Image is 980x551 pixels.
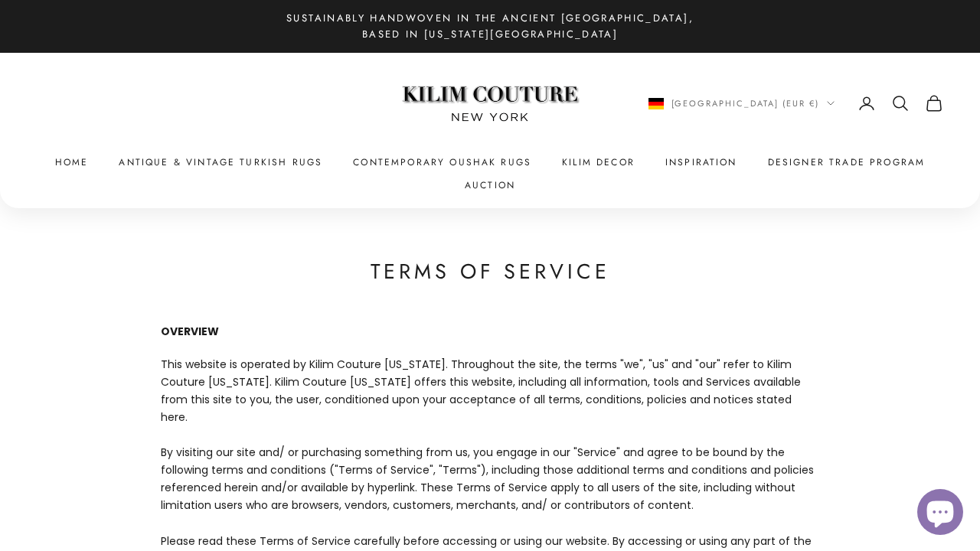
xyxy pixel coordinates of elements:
summary: Kilim Decor [562,155,635,170]
inbox-online-store-chat: Shopify online store chat [913,489,968,539]
a: Contemporary Oushak Rugs [353,155,531,170]
span: [GEOGRAPHIC_DATA] (EUR €) [671,96,820,110]
nav: Primary navigation [37,155,943,194]
h1: Terms of service [161,257,819,286]
img: Logo of Kilim Couture New York [394,67,586,140]
button: Change country or currency [648,96,835,110]
nav: Secondary navigation [648,94,944,112]
a: Inspiration [665,155,737,170]
strong: OVERVIEW [161,324,219,339]
img: Germany [648,98,664,109]
a: Antique & Vintage Turkish Rugs [119,155,322,170]
a: Designer Trade Program [768,155,926,170]
a: Home [55,155,89,170]
a: Auction [465,178,515,193]
p: Sustainably Handwoven in the Ancient [GEOGRAPHIC_DATA], Based in [US_STATE][GEOGRAPHIC_DATA] [276,10,704,43]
